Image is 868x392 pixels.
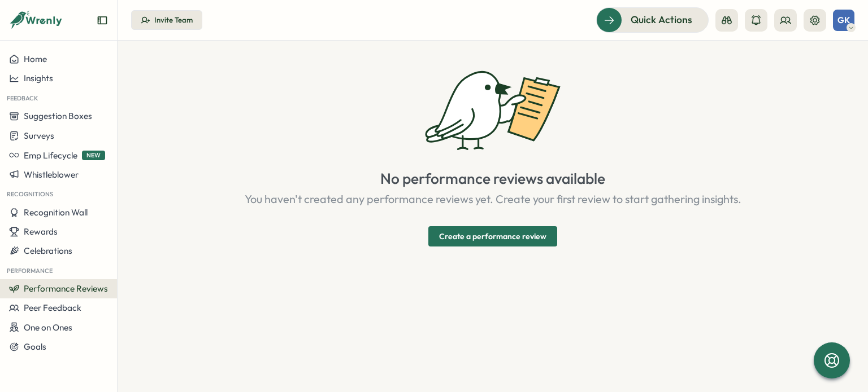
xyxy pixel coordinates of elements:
span: One on Ones [24,322,72,333]
span: Rewards [24,226,58,237]
p: No performance reviews available [380,169,605,188]
button: Invite Team [131,10,202,30]
div: Invite Team [154,15,193,25]
span: Recognition Wall [24,207,88,218]
span: NEW [82,151,105,160]
p: You haven't created any performance reviews yet. Create your first review to start gathering insi... [245,191,741,208]
span: Emp Lifecycle [24,150,77,161]
span: Peer Feedback [24,302,81,313]
span: Surveys [24,130,54,141]
span: Home [24,54,47,64]
button: Expand sidebar [97,15,108,26]
span: GK [837,15,850,25]
span: Performance Reviews [24,283,108,294]
span: Whistleblower [24,169,79,180]
span: Goals [24,341,46,352]
button: Quick Actions [596,7,709,32]
span: Suggestion Boxes [24,111,92,121]
span: Quick Actions [631,12,692,27]
button: GK [833,10,854,31]
span: Celebrations [24,245,72,256]
span: Insights [24,73,53,83]
button: Create a performance review [428,226,557,246]
span: Create a performance review [439,227,546,246]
